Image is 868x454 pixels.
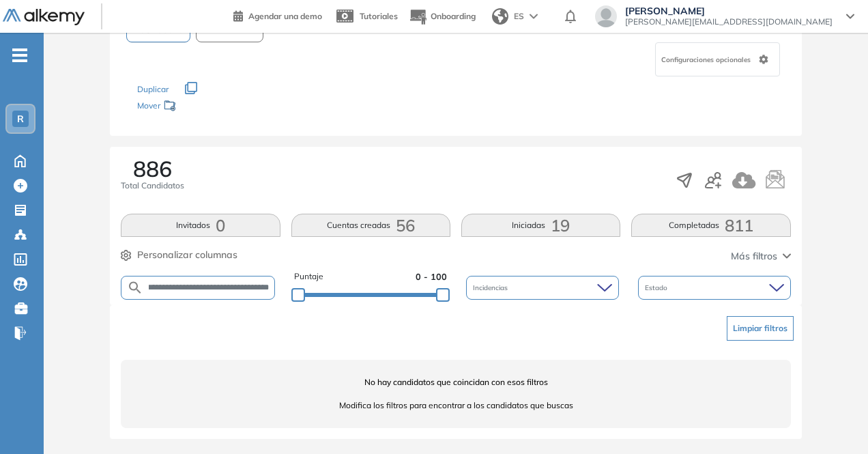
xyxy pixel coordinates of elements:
button: Onboarding [409,2,476,31]
span: [PERSON_NAME] [625,5,833,16]
span: Modifica los filtros para encontrar a los candidatos que buscas [121,399,790,412]
span: 0 - 100 [416,270,447,283]
div: Mover [137,94,274,119]
span: Tutoriales [360,11,398,21]
span: Incidencias [473,283,510,293]
span: Configuraciones opcionales [661,55,753,65]
div: Configuraciones opcionales [655,42,780,76]
span: Personalizar columnas [137,248,237,262]
span: ES [514,10,524,23]
button: Completadas811 [631,214,790,237]
button: Limpiar filtros [727,316,794,341]
span: Más filtros [731,249,777,264]
div: Incidencias [466,276,619,300]
span: Puntaje [294,270,323,283]
span: No hay candidatos que coincidan con esos filtros [121,376,790,388]
span: Duplicar [137,84,169,94]
img: Logo [3,9,85,26]
a: Agendar una demo [233,7,322,23]
button: Personalizar columnas [121,248,237,262]
img: world [492,8,508,25]
img: SEARCH_ALT [127,279,143,296]
div: Estado [638,276,791,300]
span: 886 [133,158,172,180]
span: Total Candidatos [121,180,184,192]
span: R [17,113,24,124]
button: Invitados0 [121,214,280,237]
span: Agendar una demo [248,11,322,21]
span: Onboarding [431,11,476,21]
i: - [12,54,27,57]
span: [PERSON_NAME][EMAIL_ADDRESS][DOMAIN_NAME] [625,16,833,27]
button: Cuentas creadas56 [291,214,450,237]
button: Iniciadas19 [461,214,620,237]
button: Más filtros [731,249,791,264]
img: arrow [530,14,538,19]
span: Estado [645,283,670,293]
